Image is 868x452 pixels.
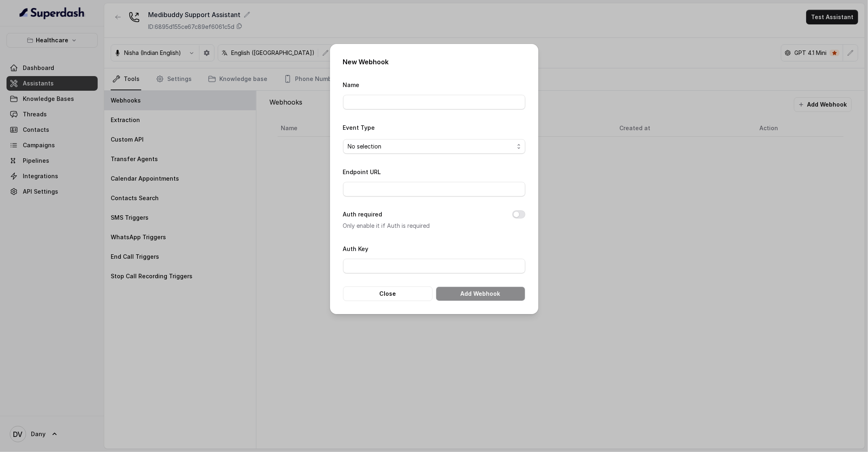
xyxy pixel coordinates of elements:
button: Add Webhook [436,286,525,301]
button: No selection [343,139,525,154]
p: Only enable it if Auth is required [343,221,499,231]
label: Name [343,81,360,88]
label: Auth required [343,210,383,219]
h2: New Webhook [343,57,525,67]
label: Auth Key [343,245,369,252]
label: Event Type [343,124,375,131]
button: Close [343,286,433,301]
label: Endpoint URL [343,168,381,175]
span: No selection [348,142,514,151]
